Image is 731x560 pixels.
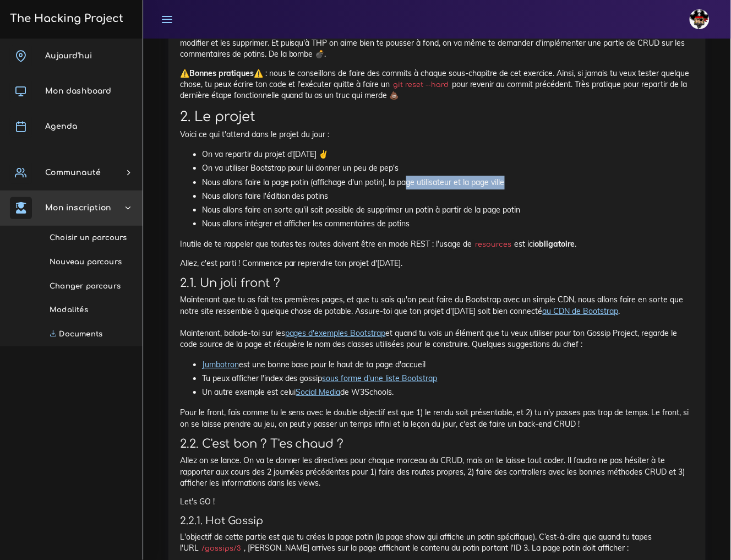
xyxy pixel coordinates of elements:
[199,543,244,554] code: /gossips/3
[180,455,694,488] p: Allez on se lance. On va te donner les directives pour chaque morceau du CRUD, mais on te laisse ...
[180,258,694,269] p: Allez, c'est parti ! Commence par reprendre ton projet d'[DATE].
[45,52,92,60] span: Aujourd'hui
[180,26,694,60] p: Pour avoir une vision complète, nous allons travailler sur les potins en acceptant toutes les act...
[45,87,112,95] span: Mon dashboard
[202,203,694,217] li: Nous allons faire en sorte qu'il soit possible de supprimer un potin à partir de la page potin
[180,109,694,125] h2: 2. Le projet
[202,358,694,372] li: est une bonne base pour le haut de ta page d'accueil
[202,360,239,369] a: Jumbotron
[202,189,694,203] li: Nous allons faire l'édition des potins
[180,531,694,554] p: L'objectif de cette partie est que tu crées la page potin (la page show qui affiche un potin spéc...
[180,238,694,249] p: Inutile de te rappeler que toutes tes routes doivent être en mode REST : l'usage de est ici .
[180,437,694,451] h3: 2.2. C'est bon ? T'es chaud ?
[180,276,694,290] h3: 2.1. Un joli front ?
[180,407,694,429] p: Pour le front, fais comme tu le sens avec le double objectif est que 1) le rendu soit présentable...
[180,496,694,507] p: Let's GO !
[690,9,710,29] img: avatar
[323,373,438,383] a: sous forme d'une liste Bootstrap
[296,387,341,397] a: Social Media
[45,204,111,212] span: Mon inscription
[202,385,694,399] li: Un autre exemple est celui de W3Schools.
[180,129,694,140] p: Voici ce qui t'attend dans le projet du jour :
[7,13,123,25] h3: The Hacking Project
[535,239,575,249] strong: obligatoire
[543,306,619,316] a: au CDN de Bootstrap
[45,168,101,177] span: Communauté
[202,161,694,175] li: On va utiliser Bootstrap pour lui donner un peu de pep's
[472,239,515,250] code: resources
[189,68,254,78] strong: Bonnes pratiques
[285,328,386,338] a: pages d'exemples Bootstrap
[180,68,694,101] p: ⚠️ ⚠️ : nous te conseillons de faire des commits à chaque sous-chapitre de cet exercice. Ainsi, s...
[59,330,102,338] span: Documents
[202,372,694,385] li: Tu peux afficher l'index des gossip
[45,122,77,131] span: Agenda
[202,217,694,231] li: Nous allons intégrer et afficher les commentaires de potins
[180,294,694,350] p: Maintenant que tu as fait tes premières pages, et que tu sais qu'on peut faire du Bootstrap avec ...
[202,176,694,189] li: Nous allons faire la page potin (affichage d'un potin), la page utilisateur et la page ville
[390,79,452,90] code: git reset --hard
[202,148,694,161] li: On va repartir du projet d'[DATE] ✌
[180,515,694,527] h4: 2.2.1. Hot Gossip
